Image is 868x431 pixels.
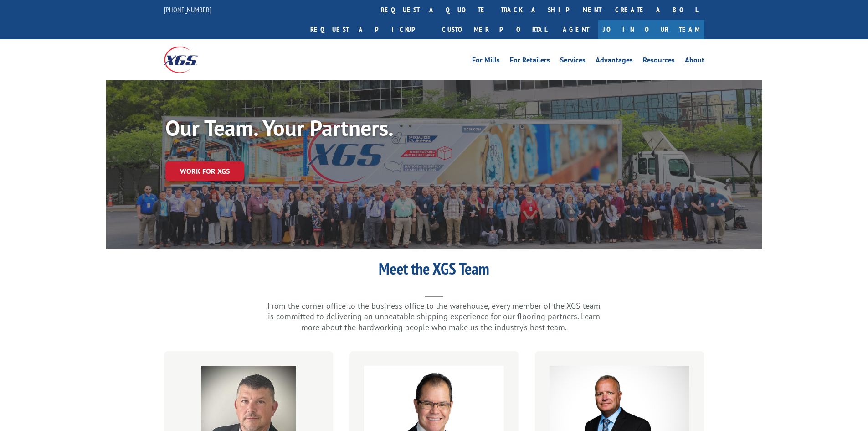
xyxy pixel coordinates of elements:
[303,20,435,39] a: Request a pickup
[598,20,704,39] a: Join Our Team
[252,301,616,333] p: From the corner office to the business office to the warehouse, every member of the XGS team is c...
[165,161,244,181] a: Work for XGS
[685,57,704,67] a: About
[472,57,500,67] a: For Mills
[164,5,211,14] a: [PHONE_NUMBER]
[510,57,550,67] a: For Retailers
[435,20,554,39] a: Customer Portal
[560,57,586,67] a: Services
[643,57,675,67] a: Resources
[596,57,633,67] a: Advantages
[554,20,598,39] a: Agent
[252,260,616,281] h1: Meet the XGS Team
[165,117,439,143] h1: Our Team. Your Partners.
